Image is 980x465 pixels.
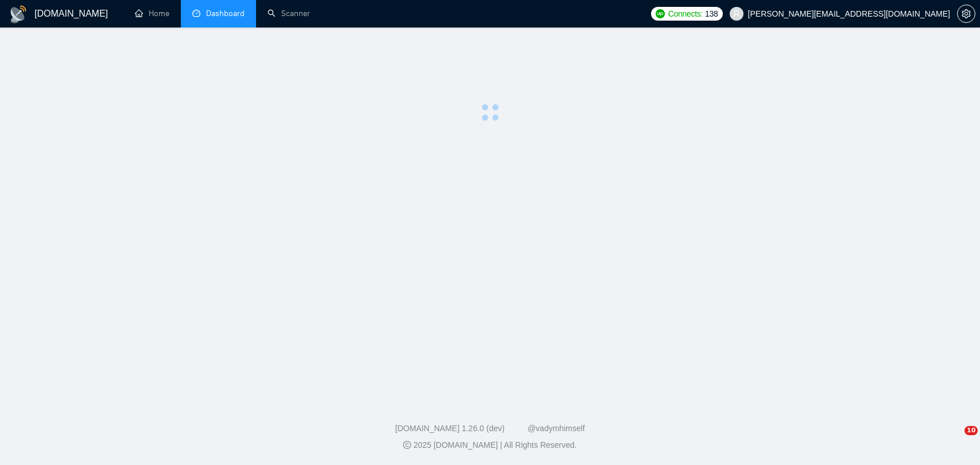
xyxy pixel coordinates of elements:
span: Dashboard [206,9,245,18]
span: setting [958,9,975,18]
a: searchScanner [268,9,310,18]
span: 10 [964,426,978,435]
a: setting [957,9,975,18]
span: dashboard [192,9,200,17]
a: homeHome [135,9,169,18]
span: 138 [705,7,718,20]
span: user [733,10,741,18]
div: 2025 [DOMAIN_NAME] | All Rights Reserved. [9,439,971,451]
a: @vadymhimself [528,424,585,433]
button: setting [957,5,975,23]
span: copyright [403,441,411,449]
iframe: Intercom live chat [941,426,969,454]
img: upwork-logo.png [656,9,665,18]
img: logo [9,5,28,24]
a: [DOMAIN_NAME] 1.26.0 (dev) [395,424,505,433]
span: Connects: [668,7,703,20]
